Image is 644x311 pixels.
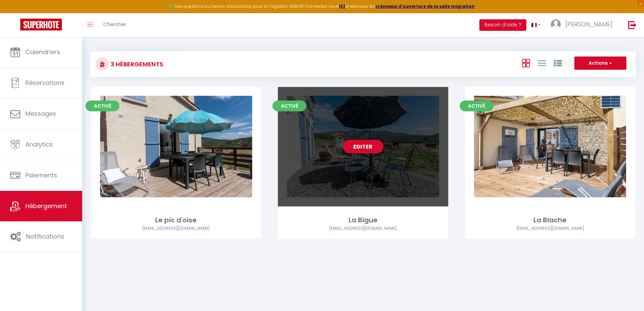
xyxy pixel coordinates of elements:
img: ... [551,19,561,29]
span: Calendriers [25,48,60,56]
img: Super Booking [20,19,62,30]
img: logout [628,21,637,29]
span: Hébergement [25,202,67,210]
a: Editer [343,140,383,153]
div: La Bigue [278,215,448,225]
h3: 3 Hébergements [109,57,163,72]
span: Notifications [26,232,64,241]
span: Activé [272,101,306,111]
span: Analytics [25,140,53,149]
a: ICI [339,3,345,9]
a: Chercher [98,13,132,37]
a: Vue en Liste [538,57,546,68]
span: Activé [86,101,119,111]
a: Vue en Box [522,57,530,68]
span: Paiements [25,171,57,179]
span: [PERSON_NAME] [565,20,613,28]
div: Airbnb [465,225,635,232]
a: Vue par Groupe [554,57,562,68]
a: ... [PERSON_NAME] [546,13,621,37]
div: Airbnb [91,225,261,232]
button: Actions [574,57,626,70]
button: Ouvrir le widget de chat LiveChat [5,3,26,23]
div: La Blache [465,215,635,225]
span: Messages [25,109,56,118]
button: Besoin d'aide ? [479,19,526,31]
div: Airbnb [278,225,448,232]
span: Activé [460,101,494,111]
span: Réservations [25,79,65,87]
div: Le pic d'oise [91,215,261,225]
a: créneaux d'ouverture de la salle migration [375,3,475,9]
span: Chercher [103,21,126,28]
